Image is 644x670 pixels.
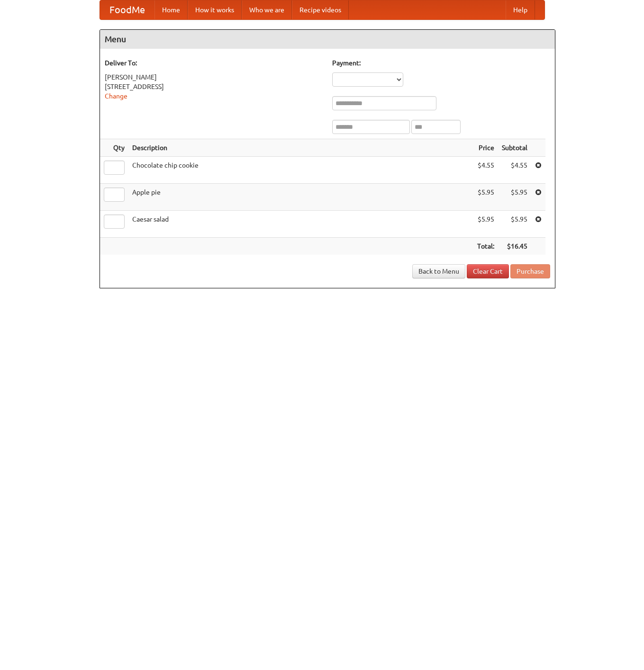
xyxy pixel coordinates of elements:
[188,0,242,19] a: How it works
[128,184,473,211] td: Apple pie
[473,184,498,211] td: $5.95
[100,30,555,49] h4: Menu
[473,211,498,238] td: $5.95
[498,157,531,184] td: $4.55
[105,72,323,82] div: [PERSON_NAME]
[242,0,292,19] a: Who we are
[467,264,509,278] a: Clear Cart
[332,58,550,68] h5: Payment:
[473,238,498,255] th: Total:
[498,184,531,211] td: $5.95
[128,211,473,238] td: Caesar salad
[412,264,465,278] a: Back to Menu
[105,58,323,68] h5: Deliver To:
[128,139,473,157] th: Description
[473,139,498,157] th: Price
[498,211,531,238] td: $5.95
[154,0,188,19] a: Home
[473,157,498,184] td: $4.55
[105,92,127,100] a: Change
[498,139,531,157] th: Subtotal
[105,82,323,91] div: [STREET_ADDRESS]
[506,0,535,19] a: Help
[100,139,128,157] th: Qty
[498,238,531,255] th: $16.45
[510,264,550,278] button: Purchase
[292,0,349,19] a: Recipe videos
[128,157,473,184] td: Chocolate chip cookie
[100,0,154,19] a: FoodMe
